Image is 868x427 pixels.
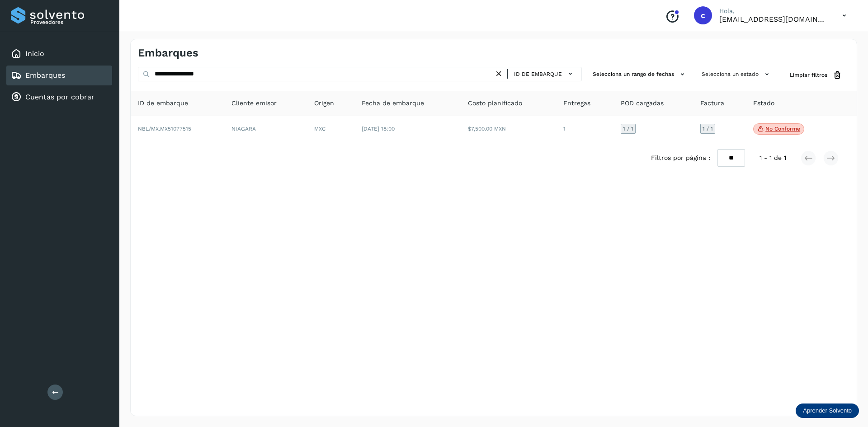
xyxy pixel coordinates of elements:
span: Entregas [563,99,590,108]
span: Costo planificado [468,99,522,108]
span: [DATE] 18:00 [362,126,395,132]
span: Factura [700,99,724,108]
span: 1 / 1 [703,126,713,131]
h4: Embarques [138,47,198,60]
span: ID de embarque [514,70,562,78]
span: Cliente emisor [231,99,277,108]
span: Origen [314,99,334,108]
p: cuentas3@enlacesmet.com.mx [719,15,828,23]
span: NBL/MX.MX51077515 [138,126,191,132]
a: Embarques [25,71,65,80]
p: Hola, [719,7,828,15]
button: ID de embarque [511,67,578,80]
div: Embarques [6,66,112,85]
span: Limpiar filtros [790,71,827,79]
p: No conforme [765,126,800,132]
span: Filtros por página : [651,153,710,163]
span: 1 / 1 [623,126,633,131]
span: Fecha de embarque [362,99,424,108]
td: NIAGARA [224,116,307,142]
span: ID de embarque [138,99,188,108]
button: Selecciona un rango de fechas [589,67,691,82]
p: Aprender Solvento [803,407,852,414]
div: Inicio [6,44,112,64]
td: MXC [307,116,354,142]
td: 1 [556,116,613,142]
a: Inicio [25,49,44,58]
div: Aprender Solvento [796,404,859,418]
span: 1 - 1 de 1 [759,153,786,163]
p: Proveedores [30,19,108,25]
div: Cuentas por cobrar [6,87,112,107]
span: Estado [753,99,774,108]
span: POD cargadas [621,99,664,108]
td: $7,500.00 MXN [461,116,556,142]
button: Limpiar filtros [783,67,849,84]
button: Selecciona un estado [698,67,775,82]
a: Cuentas por cobrar [25,93,94,101]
